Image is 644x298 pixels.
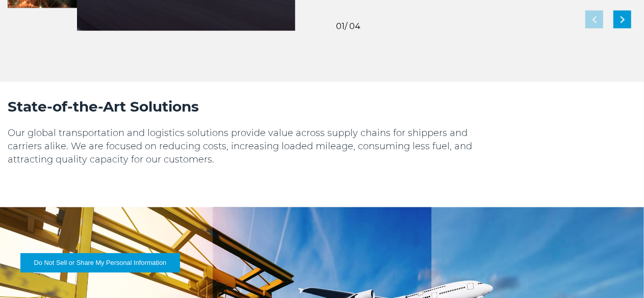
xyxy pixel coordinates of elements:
div: / 04 [336,23,360,31]
span: 01 [336,22,345,32]
h2: State-of-the-Art Solutions [8,97,474,117]
button: Do Not Sell or Share My Personal Information [20,253,180,273]
p: Our global transportation and logistics solutions provide value across supply chains for shippers... [8,127,474,167]
div: Next slide [613,11,631,29]
img: next slide [621,16,625,23]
